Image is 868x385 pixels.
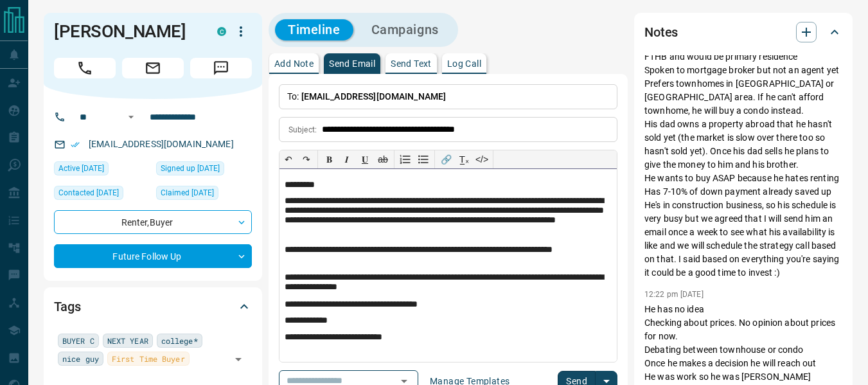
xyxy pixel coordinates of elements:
button: Open [229,350,247,368]
div: Fri Dec 03 2021 [156,186,252,204]
span: Active [DATE] [58,162,104,175]
span: Message [190,58,252,78]
button: 🔗 [437,150,455,168]
button: T̲ₓ [455,150,473,168]
h2: Notes [644,22,678,42]
p: 12:22 pm [DATE] [644,290,704,299]
span: BUYER C [62,334,94,347]
span: 𝐔 [362,154,368,165]
span: Claimed [DATE] [161,186,214,199]
button: 𝐁 [320,150,338,168]
span: NEXT YEAR [107,334,148,347]
a: [EMAIL_ADDRESS][DOMAIN_NAME] [89,139,234,149]
span: First Time Buyer [112,352,185,365]
span: Contacted [DATE] [58,186,119,199]
p: Add Note [274,59,314,68]
div: Renter , Buyer [54,210,252,234]
div: Tue Jul 14 2020 [156,161,252,179]
button: Campaigns [359,19,452,40]
button: </> [473,150,491,168]
button: 𝑰 [338,150,356,168]
button: Open [123,109,139,125]
span: Email [122,58,184,78]
button: ab [374,150,392,168]
p: To: [279,84,617,109]
div: Tags [54,291,252,322]
button: ↶ [279,150,297,168]
p: Send Email [329,59,375,68]
button: Numbered list [396,150,414,168]
div: Tue Jul 08 2025 [54,161,150,179]
span: Signed up [DATE] [161,162,220,175]
span: [EMAIL_ADDRESS][DOMAIN_NAME] [301,91,447,102]
div: Notes [644,17,842,48]
p: Log Call [447,59,481,68]
span: Call [54,58,116,78]
span: nice guy [62,352,99,365]
button: ↷ [297,150,315,168]
h2: Tags [54,296,80,317]
div: Sat Aug 09 2025 [54,186,150,204]
p: Subject: [288,124,317,136]
p: Send Text [391,59,432,68]
button: 𝐔 [356,150,374,168]
div: condos.ca [217,27,226,36]
svg: Email Verified [71,140,80,149]
div: Future Follow Up [54,244,252,268]
s: ab [378,154,388,165]
span: college* [161,334,198,347]
button: Bullet list [414,150,432,168]
button: Timeline [275,19,353,40]
h1: [PERSON_NAME] [54,21,198,42]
